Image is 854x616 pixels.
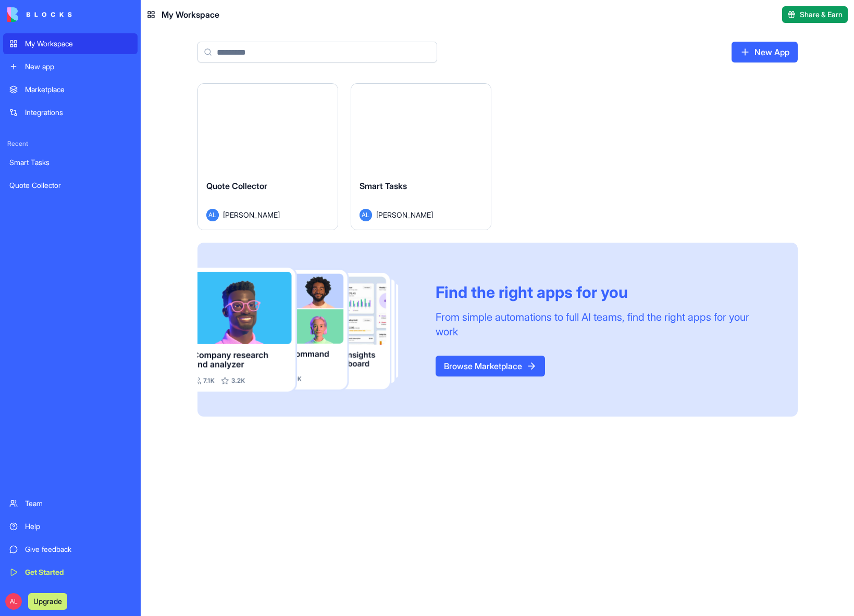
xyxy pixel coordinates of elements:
[782,6,848,23] button: Share & Earn
[206,181,267,191] span: Quote Collector
[3,516,138,537] a: Help
[197,268,419,392] img: Frame_181_egmpey.png
[436,310,773,339] div: From simple automations to full AI teams, find the right apps for your work
[3,562,138,583] a: Get Started
[28,593,67,610] button: Upgrade
[25,61,131,72] div: New app
[25,84,131,95] div: Marketplace
[206,209,219,221] span: AL
[351,83,491,230] a: Smart TasksAL[PERSON_NAME]
[360,181,407,191] span: Smart Tasks
[25,107,131,118] div: Integrations
[25,521,131,532] div: Help
[197,83,338,230] a: Quote CollectorAL[PERSON_NAME]
[360,209,372,221] span: AL
[5,593,22,610] span: AL
[162,8,219,21] span: My Workspace
[9,180,131,191] div: Quote Collector
[25,498,131,509] div: Team
[3,33,138,54] a: My Workspace
[3,79,138,100] a: Marketplace
[25,39,131,49] div: My Workspace
[3,56,138,77] a: New app
[3,175,138,196] a: Quote Collector
[3,152,138,173] a: Smart Tasks
[376,209,433,220] span: [PERSON_NAME]
[436,283,773,301] div: Find the right apps for you
[9,157,131,168] div: Smart Tasks
[3,102,138,123] a: Integrations
[3,140,138,148] span: Recent
[28,596,67,606] a: Upgrade
[800,9,843,20] span: Share & Earn
[732,42,798,62] a: New App
[7,7,72,22] img: logo
[3,493,138,514] a: Team
[25,544,131,555] div: Give feedback
[223,209,280,220] span: [PERSON_NAME]
[3,539,138,560] a: Give feedback
[436,356,545,376] a: Browse Marketplace
[25,567,131,577] div: Get Started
